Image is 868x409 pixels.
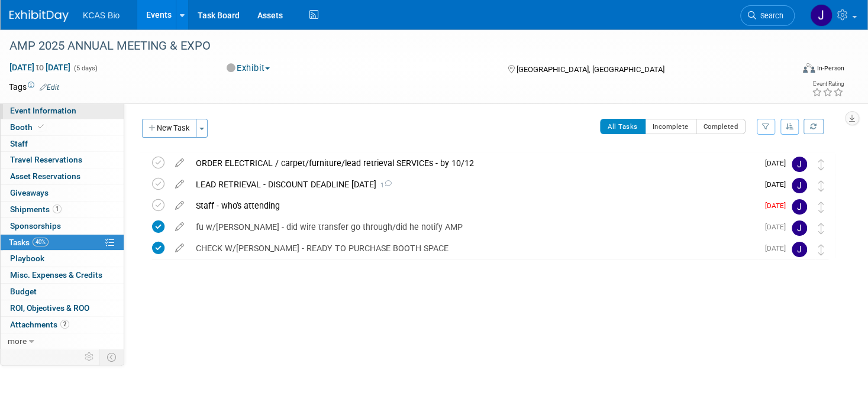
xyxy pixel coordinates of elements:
[10,188,49,197] span: Giveaways
[190,153,758,173] div: ORDER ELECTRICAL / carpet/furniture/lead retrieval SERVICEs - by 10/12
[190,174,758,194] div: LEAD RETRIEVAL - DISCOUNT DEADLINE [DATE]
[804,119,824,134] a: Refresh
[38,124,44,130] i: Booth reservation complete
[765,159,792,167] span: [DATE]
[1,333,124,349] a: more
[818,180,824,191] i: Move task
[810,4,832,27] img: Jocelyn King
[10,254,44,263] span: Playbook
[765,223,792,231] span: [DATE]
[53,204,62,213] span: 1
[33,238,49,246] span: 40%
[1,168,124,184] a: Asset Reservations
[34,63,46,72] span: to
[190,217,758,237] div: fu w/[PERSON_NAME] - did wire transfer go through/did he notify AMP
[376,181,392,189] span: 1
[765,180,792,189] span: [DATE]
[517,65,664,74] span: [GEOGRAPHIC_DATA], [GEOGRAPHIC_DATA]
[792,199,807,215] img: Jocelyn King
[79,349,100,365] td: Personalize Event Tab Strip
[9,81,59,93] td: Tags
[1,185,124,201] a: Giveaways
[222,62,275,74] button: Exhibit
[696,119,746,134] button: Completed
[1,235,124,251] a: Tasks40%
[142,119,196,138] button: New Task
[40,83,59,92] a: Edit
[100,349,124,365] td: Toggle Event Tabs
[600,119,646,134] button: All Tasks
[190,238,758,258] div: CHECK W/[PERSON_NAME] - READY TO PURCHASE BOOTH SPACE
[792,220,807,236] img: Jocelyn King
[10,287,37,296] span: Budget
[817,64,844,73] div: In-Person
[169,158,190,168] a: edit
[792,242,807,257] img: Jocelyn King
[1,136,124,152] a: Staff
[818,223,824,234] i: Move task
[10,221,61,231] span: Sponsorships
[818,202,824,213] i: Move task
[169,222,190,232] a: edit
[9,238,49,247] span: Tasks
[10,139,28,148] span: Staff
[10,171,80,181] span: Asset Reservations
[720,61,844,79] div: Event Format
[10,320,69,329] span: Attachments
[10,155,82,164] span: Travel Reservations
[5,35,773,57] div: AMP 2025 ANNUAL MEETING & EXPO
[1,202,124,218] a: Shipments1
[10,122,46,132] span: Booth
[60,320,69,329] span: 2
[812,81,844,87] div: Event Rating
[83,11,120,20] span: KCAS Bio
[10,303,89,313] span: ROI, Objectives & ROO
[9,62,71,73] span: [DATE] [DATE]
[740,5,795,26] a: Search
[1,251,124,267] a: Playbook
[1,267,124,283] a: Misc. Expenses & Credits
[756,11,783,20] span: Search
[792,157,807,172] img: Jocelyn King
[818,159,824,170] i: Move task
[1,300,124,316] a: ROI, Objectives & ROO
[73,64,98,72] span: (5 days)
[169,200,190,211] a: edit
[1,284,124,300] a: Budget
[1,152,124,168] a: Travel Reservations
[765,202,792,210] span: [DATE]
[1,317,124,333] a: Attachments2
[9,10,69,22] img: ExhibitDay
[765,244,792,252] span: [DATE]
[1,119,124,135] a: Booth
[190,196,758,216] div: Staff - who's attending
[169,179,190,190] a: edit
[10,204,62,214] span: Shipments
[792,178,807,193] img: Jocelyn King
[803,63,815,73] img: Format-Inperson.png
[10,270,102,280] span: Misc. Expenses & Credits
[645,119,696,134] button: Incomplete
[1,103,124,119] a: Event Information
[1,218,124,234] a: Sponsorships
[10,106,76,115] span: Event Information
[169,243,190,254] a: edit
[818,244,824,255] i: Move task
[8,336,27,346] span: more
